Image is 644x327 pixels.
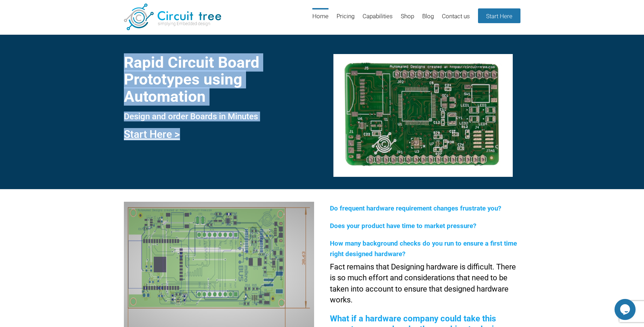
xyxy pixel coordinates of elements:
[124,128,180,140] a: Start Here >
[615,299,637,320] iframe: chat widget
[330,205,501,212] span: Do frequent hardware requirement changes frustrate you?
[363,8,393,31] a: Capabilities
[401,8,414,31] a: Shop
[124,4,221,30] img: Circuit Tree
[330,222,476,230] span: Does your product have time to market pressure?
[124,54,314,105] h1: Rapid Circuit Board Prototypes using Automation
[124,112,314,121] h3: Design and order Boards in Minutes
[330,261,520,306] p: Fact remains that Designing hardware is difficult. There is so much effort and considerations tha...
[442,8,470,31] a: Contact us
[312,8,328,31] a: Home
[330,240,517,258] span: How many background checks do you run to ensure a first time right designed hardware?
[422,8,434,31] a: Blog
[337,8,354,31] a: Pricing
[478,8,520,23] a: Start Here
